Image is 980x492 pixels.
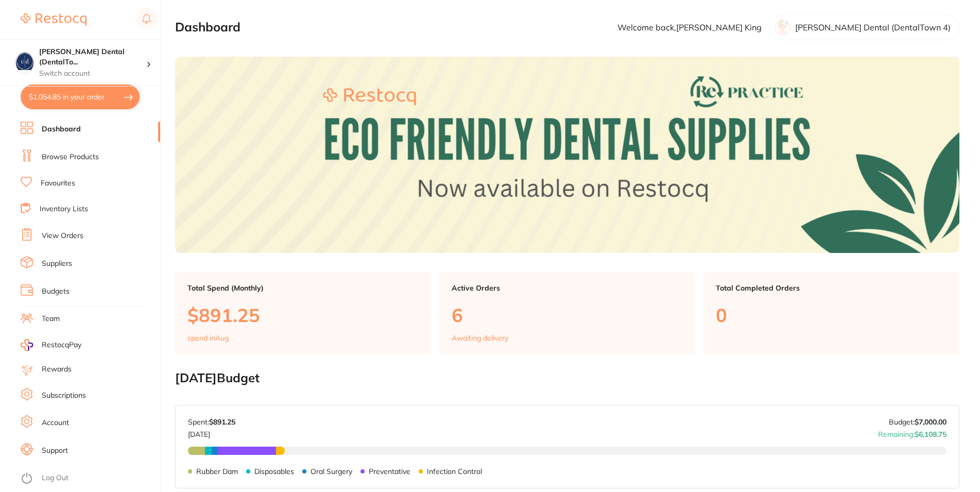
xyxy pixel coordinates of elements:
a: Total Spend (Monthly)$891.25spend inAug [175,272,431,355]
p: Welcome back, [PERSON_NAME] King [617,23,762,32]
p: $891.25 [187,304,419,326]
button: Log Out [21,470,157,487]
a: Total Completed Orders0 [703,272,959,355]
a: Browse Products [42,152,99,162]
a: Favourites [41,178,75,189]
strong: $891.25 [209,417,235,427]
img: Dashboard [175,57,959,253]
a: View Orders [42,231,83,241]
a: Support [42,446,68,456]
p: Total Spend (Monthly) [187,284,419,292]
a: Active Orders6Awaiting delivery [439,272,695,355]
button: $1,054.85 in your order [21,84,140,109]
p: Disposables [254,467,294,476]
p: Budget: [889,418,947,426]
h2: [DATE] Budget [175,371,959,385]
a: Restocq Logo [21,8,87,31]
h2: Dashboard [175,20,240,35]
img: RestocqPay [21,339,33,351]
span: RestocqPay [42,340,81,350]
a: Inventory Lists [40,204,88,214]
p: Total Completed Orders [716,284,947,292]
p: Switch account [39,69,146,79]
a: Budgets [42,286,70,297]
p: [PERSON_NAME] Dental (DentalTown 4) [795,23,951,32]
p: Remaining: [878,426,947,438]
p: 6 [452,304,683,326]
p: 0 [716,304,947,326]
img: Restocq Logo [21,13,87,26]
a: Subscriptions [42,391,86,401]
p: Rubber Dam [196,467,238,476]
p: spend in Aug [187,334,229,342]
a: Suppliers [42,259,72,269]
p: Oral Surgery [311,467,352,476]
a: Log Out [42,473,68,483]
p: Awaiting delivery [452,334,508,342]
a: Team [42,314,60,324]
a: Account [42,418,69,428]
strong: $6,108.75 [915,430,947,439]
p: Active Orders [452,284,683,292]
p: Infection Control [427,467,482,476]
p: [DATE] [188,426,235,438]
strong: $7,000.00 [915,417,947,427]
a: Rewards [42,364,72,375]
p: Spent: [188,418,235,426]
a: RestocqPay [21,339,81,351]
a: Dashboard [42,124,81,134]
img: Crotty Dental (DentalTown 4) [16,53,33,70]
p: Preventative [369,467,410,476]
h4: Crotty Dental (DentalTown 4) [39,47,146,67]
